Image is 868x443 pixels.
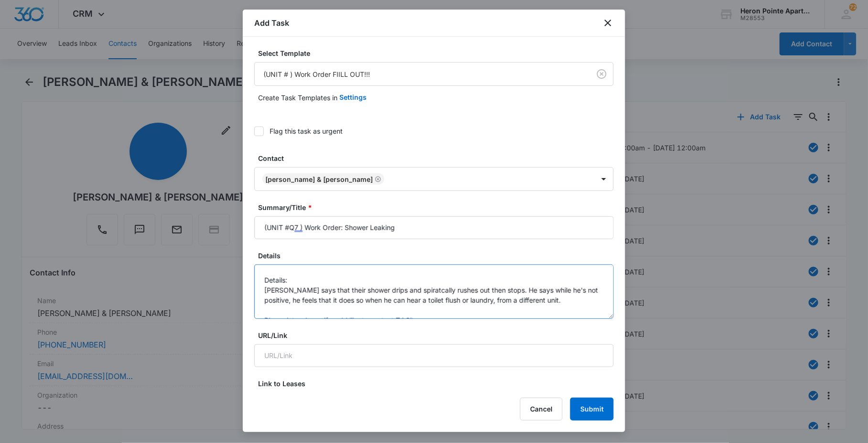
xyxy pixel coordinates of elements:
[265,175,373,183] div: [PERSON_NAME] & [PERSON_NAME]
[339,86,367,109] button: Settings
[258,330,618,340] label: URL/Link
[258,251,618,261] label: Details
[258,153,618,163] label: Contact
[258,48,618,58] label: Select Template
[520,398,563,421] button: Cancel
[258,93,337,103] p: Create Task Templates in
[602,17,614,29] button: close
[373,176,381,182] div: Remove Daniel Rousseau & Rebecca
[258,379,618,389] label: Link to Leases
[570,398,614,421] button: Submit
[254,17,289,29] h1: Add Task
[254,344,614,367] input: URL/Link
[258,202,618,212] label: Summary/Title
[270,126,343,136] div: Flag this task as urgent
[254,216,614,239] input: Summary/Title
[594,66,609,82] button: Clear
[254,264,614,319] textarea: PTE: [PHONE_NUMBER] Details: [PERSON_NAME] says that their shower drips and spiratcally rushes ou...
